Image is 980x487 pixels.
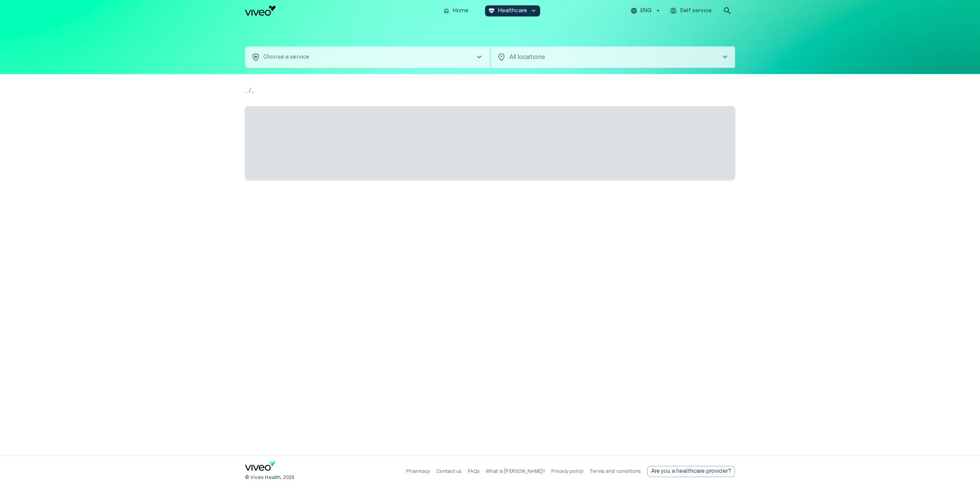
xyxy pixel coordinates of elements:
[245,461,276,474] a: Navigate to home page
[530,7,537,14] span: keyboard_arrow_down
[263,53,309,61] p: Choose a service
[720,52,730,62] span: chevron_right
[498,7,528,15] p: Healthcare
[486,468,545,475] p: What is [PERSON_NAME]?
[245,46,490,68] button: health_and_safetyChoose a servicechevron_right
[245,86,735,95] p: .. / ..
[720,3,735,18] button: open search modal
[453,7,469,15] p: Home
[485,5,541,16] button: ecg_heartHealthcarekeyboard_arrow_down
[590,469,641,474] a: Terms and conditions
[651,467,732,476] p: Are you a healthcare provider?
[436,468,462,475] p: Contact us
[647,466,735,477] a: Send email to partnership request to viveo
[245,6,276,16] img: Viveo logo
[468,469,480,474] a: FAQs
[251,52,260,62] span: health_and_safety
[406,469,430,474] a: Pharmacy
[245,6,437,16] a: Navigate to homepage
[440,5,473,16] button: homeHome
[669,5,714,16] button: Self service
[488,7,495,14] span: ecg_heart
[443,7,450,14] span: home
[245,106,735,179] span: ‌
[680,7,712,15] p: Self service
[245,474,294,481] p: © Viveo Health, 2025
[475,52,484,62] span: chevron_right
[629,5,663,16] button: ENG
[551,469,583,474] a: Privacy policy
[509,52,708,62] p: All locations
[640,7,652,15] p: ENG
[647,466,735,477] div: Are you a healthcare provider?
[723,6,732,15] span: search
[497,52,506,62] span: location_on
